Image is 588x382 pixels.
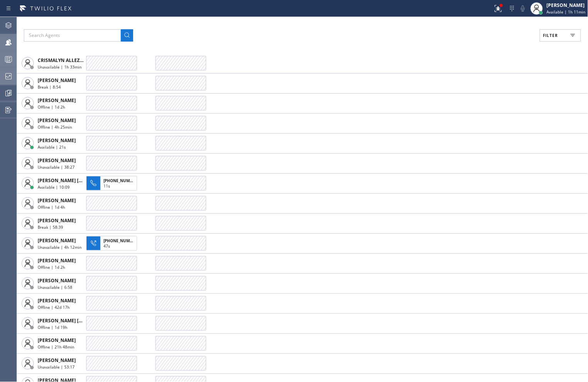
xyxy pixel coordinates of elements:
[86,174,139,193] button: [PHONE_NUMBER]11s
[38,237,76,244] span: [PERSON_NAME]
[547,9,586,15] span: Available | 1h 11min
[38,177,115,184] span: [PERSON_NAME] [PERSON_NAME]
[104,178,139,183] span: [PHONE_NUMBER]
[38,104,65,110] span: Offline | 1d 2h
[104,183,110,189] span: 11s
[518,3,528,14] button: Mute
[38,305,70,310] span: Offline | 42d 17h
[38,257,76,264] span: [PERSON_NAME]
[38,97,76,104] span: [PERSON_NAME]
[38,277,76,284] span: [PERSON_NAME]
[38,357,76,364] span: [PERSON_NAME]
[38,184,70,190] span: Available | 10:09
[543,33,558,38] span: Filter
[38,217,76,224] span: [PERSON_NAME]
[24,29,121,42] input: Search Agents
[38,137,76,144] span: [PERSON_NAME]
[38,297,76,304] span: [PERSON_NAME]
[38,265,65,270] span: Offline | 1d 2h
[38,64,82,70] span: Unavailable | 1h 33min
[38,285,72,290] span: Unavailable | 6:58
[104,243,110,249] span: 47s
[38,337,76,344] span: [PERSON_NAME]
[38,84,61,90] span: Break | 8:54
[38,164,75,170] span: Unavailable | 38:27
[38,197,76,204] span: [PERSON_NAME]
[38,325,67,330] span: Offline | 1d 19h
[38,225,63,230] span: Break | 58:39
[38,144,66,150] span: Available | 21s
[38,77,76,84] span: [PERSON_NAME]
[104,238,139,243] span: [PHONE_NUMBER]
[38,204,65,210] span: Offline | 1d 4h
[38,157,76,164] span: [PERSON_NAME]
[38,245,82,250] span: Unavailable | 4h 12min
[38,317,115,324] span: [PERSON_NAME] [PERSON_NAME]
[540,29,581,42] button: Filter
[38,57,85,64] span: CRISMALYN ALLEZER
[86,234,139,253] button: [PHONE_NUMBER]47s
[38,124,72,130] span: Offline | 4h 25min
[38,117,76,124] span: [PERSON_NAME]
[547,2,586,8] div: [PERSON_NAME]
[38,345,74,350] span: Offline | 21h 48min
[38,365,75,370] span: Unavailable | 53:17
